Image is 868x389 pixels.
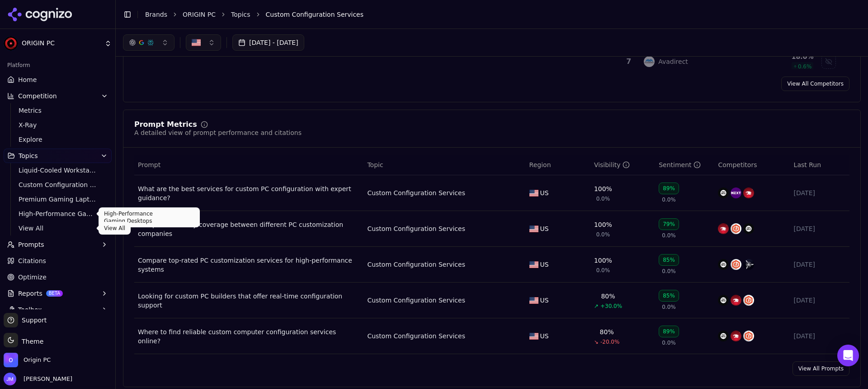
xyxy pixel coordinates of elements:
[4,89,112,103] button: Competition
[659,254,679,266] div: 85%
[662,232,676,239] span: 0.0%
[794,160,821,169] span: Last Run
[4,149,112,163] button: Topics
[4,36,18,51] img: ORIGIN PC
[659,290,679,302] div: 85%
[19,224,97,233] span: View All
[192,38,201,47] img: United States
[623,56,635,67] div: 7
[134,155,849,354] div: Data table
[4,254,112,268] a: Citations
[19,106,97,115] span: Metrics
[46,290,63,297] span: BETA
[540,296,549,305] span: US
[718,223,729,234] img: ibuypower
[743,295,754,306] img: cyberpowerpc
[18,338,43,345] span: Theme
[367,188,465,197] div: Custom Configuration Services
[138,327,360,346] a: Where to find reliable custom computer configuration services online?
[367,331,465,341] div: Custom Configuration Services
[529,333,538,340] img: US flag
[529,261,538,268] img: US flag
[15,193,101,206] a: Premium Gaming Laptops
[138,160,160,169] span: Prompt
[15,207,101,220] a: High-Performance Gaming Desktops
[24,356,51,364] span: Origin PC
[18,91,57,101] span: Competition
[104,225,125,232] p: View All
[4,270,112,284] a: Optimize
[794,224,846,233] div: [DATE]
[790,155,849,175] th: Last Run
[662,196,676,203] span: 0.0%
[590,155,655,175] th: brandMentionRate
[793,361,849,376] a: View All Prompts
[601,292,615,301] div: 80%
[529,226,538,232] img: US flag
[662,303,676,311] span: 0.0%
[798,63,812,70] span: 0.6 %
[19,209,97,218] span: High-Performance Gaming Desktops
[794,260,846,269] div: [DATE]
[731,331,741,341] img: ibuypower
[662,268,676,275] span: 0.0%
[367,260,465,269] a: Custom Configuration Services
[600,338,619,346] span: -20.0%
[594,160,630,169] div: Visibility
[837,345,859,366] div: Open Intercom Messenger
[367,224,465,233] a: Custom Configuration Services
[594,338,599,346] span: ↘
[134,128,302,137] div: A detailed view of prompt performance and citations
[596,267,610,274] span: 0.0%
[594,220,612,229] div: 100%
[731,187,741,198] img: nzxt
[4,303,112,317] button: Toolbox
[138,184,360,202] a: What are the best services for custom PC configuration with expert guidance?
[183,10,216,19] a: ORIGIN PC
[540,331,549,341] span: US
[367,296,465,305] a: Custom Configuration Services
[600,303,622,310] span: +30.0%
[4,373,16,385] img: Jesse Mak
[655,155,714,175] th: sentiment
[529,190,538,197] img: US flag
[15,133,101,146] a: Explore
[743,187,754,198] img: ibuypower
[4,72,112,87] a: Home
[731,295,741,306] img: ibuypower
[540,224,549,233] span: US
[718,160,757,169] span: Competitors
[15,119,101,131] a: X-Ray
[781,77,849,91] a: View All Competitors
[19,135,97,144] span: Explore
[138,292,360,310] a: Looking for custom PC builders that offer real-time configuration support
[4,237,112,252] button: Prompts
[600,327,614,336] div: 80%
[540,188,549,197] span: US
[743,331,754,341] img: cyberpowerpc
[731,259,741,270] img: cyberpowerpc
[232,34,304,51] button: [DATE] - [DATE]
[755,52,813,61] div: 18.0 %
[145,10,843,19] nav: breadcrumb
[20,375,72,383] span: [PERSON_NAME]
[718,331,729,341] img: maingear
[15,178,101,191] a: Custom Configuration Services
[718,259,729,270] img: maingear
[526,155,590,175] th: Region
[529,297,538,304] img: US flag
[821,54,836,69] button: Show avadirect data
[15,222,101,235] a: View All
[18,273,47,282] span: Optimize
[19,180,97,189] span: Custom Configuration Services
[594,184,612,193] div: 100%
[4,286,112,301] button: ReportsBETA
[138,256,360,274] a: Compare top-rated PC customization services for high-performance systems
[19,166,97,175] span: Liquid-Cooled Workstations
